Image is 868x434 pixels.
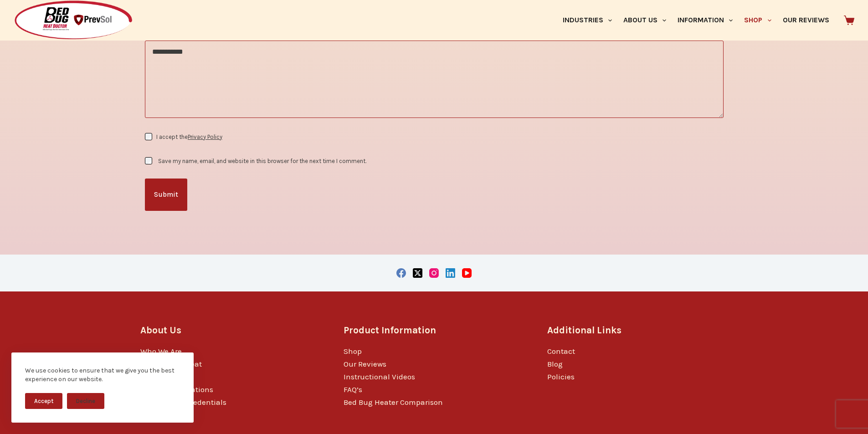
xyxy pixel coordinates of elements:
[344,398,443,407] a: Bed Bug Heater Comparison
[140,323,321,337] h3: About Us
[7,4,35,31] button: Open LiveChat chat widget
[413,268,422,278] a: X (Twitter)
[547,359,563,368] a: Blog
[140,347,182,356] a: Who We Are
[462,268,472,278] a: YouTube
[547,347,575,356] a: Contact
[446,268,455,278] a: LinkedIn
[344,359,386,368] a: Our Reviews
[396,268,406,278] a: Facebook
[344,372,415,381] a: Instructional Videos
[344,385,362,394] a: FAQ’s
[67,393,104,409] button: Decline
[25,393,62,409] button: Accept
[547,372,575,381] a: Policies
[344,323,524,337] h3: Product Information
[158,158,366,164] label: Save my name, email, and website in this browser for the next time I comment.
[344,347,362,356] a: Shop
[429,268,439,278] a: Instagram
[156,133,222,140] label: I accept the
[145,179,187,211] button: Submit
[25,366,180,384] div: We use cookies to ensure that we give you the best experience on our website.
[188,133,222,140] a: Privacy Policy
[547,323,728,337] h3: Additional Links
